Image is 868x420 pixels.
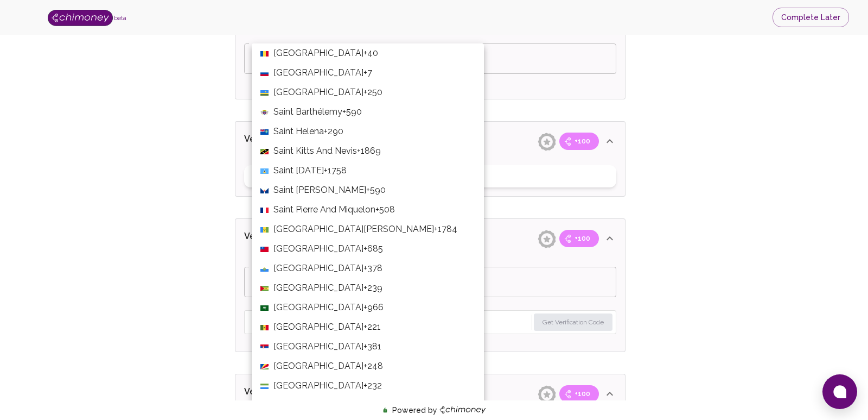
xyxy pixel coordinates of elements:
[273,223,434,236] span: [GEOGRAPHIC_DATA][PERSON_NAME]
[273,125,324,138] span: Saint Helena
[342,105,362,118] span: +590
[363,66,372,79] span: +7
[324,125,343,138] span: +290
[273,145,357,158] span: Saint Kitts and Nevis
[363,301,384,314] span: +966
[273,203,375,216] span: Saint Pierre and Miquelon
[822,374,857,409] button: Open chat window
[273,164,324,177] span: Saint [DATE]
[273,105,342,118] span: Saint Barthélemy
[363,321,381,334] span: +221
[273,242,363,255] span: [GEOGRAPHIC_DATA]
[363,360,383,373] span: +248
[273,340,363,353] span: [GEOGRAPHIC_DATA]
[324,164,347,177] span: +1758
[273,360,363,373] span: [GEOGRAPHIC_DATA]
[273,321,363,334] span: [GEOGRAPHIC_DATA]
[375,203,395,216] span: +508
[273,399,363,412] span: [GEOGRAPHIC_DATA]
[273,262,363,275] span: [GEOGRAPHIC_DATA]
[363,86,382,99] span: +250
[363,379,382,392] span: +232
[273,86,363,99] span: [GEOGRAPHIC_DATA]
[357,145,381,158] span: +1869
[273,281,363,294] span: [GEOGRAPHIC_DATA]
[363,242,383,255] span: +685
[363,47,378,60] span: +40
[363,281,382,294] span: +239
[366,184,386,197] span: +590
[273,379,363,392] span: [GEOGRAPHIC_DATA]
[363,262,382,275] span: +378
[363,399,378,412] span: +65
[363,340,381,353] span: +381
[273,301,363,314] span: [GEOGRAPHIC_DATA]
[273,47,363,60] span: [GEOGRAPHIC_DATA]
[273,66,363,79] span: [GEOGRAPHIC_DATA]
[273,184,366,197] span: Saint [PERSON_NAME]
[434,223,457,236] span: +1784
